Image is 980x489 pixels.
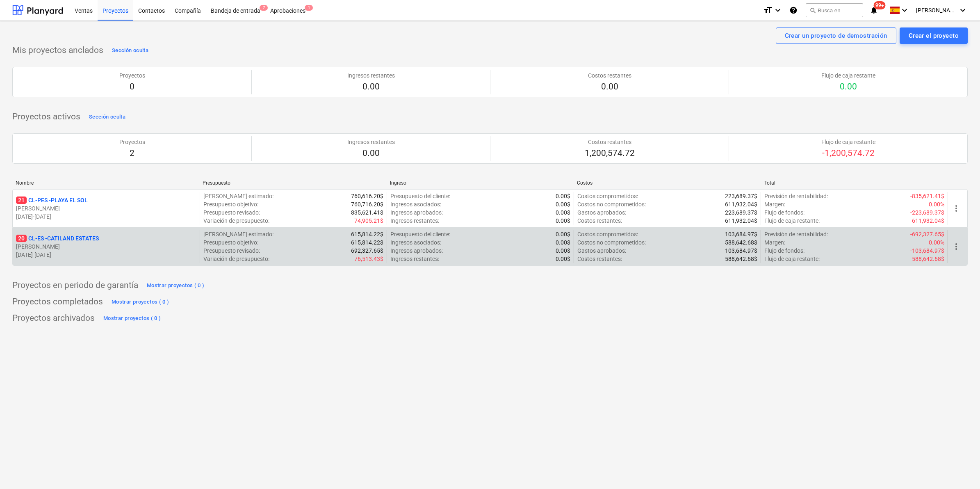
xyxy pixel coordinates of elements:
div: Crear el proyecto [909,30,959,41]
p: [PERSON_NAME] [16,242,196,251]
button: Mostrar proyectos ( 0 ) [145,279,207,292]
button: Sección oculta [87,110,128,123]
p: Gastos aprobados : [577,247,626,255]
p: -835,621.41$ [910,192,944,200]
p: 103,684.97$ [725,230,757,238]
p: 223,689.37$ [725,208,757,217]
p: Ingresos restantes : [390,217,439,225]
p: Costos restantes [588,71,631,80]
p: Ingresos restantes : [390,255,439,263]
p: Proyectos archivados [12,313,95,324]
p: Proyectos completados [12,296,103,308]
p: 2 [119,148,145,159]
i: format_size [763,5,773,15]
p: [PERSON_NAME] estimado : [203,192,273,200]
button: Crear un proyecto de demostración [776,27,896,44]
p: 0.00% [929,238,944,247]
p: 0.00 [347,81,395,93]
span: 99+ [874,1,886,9]
p: Presupuesto revisado : [203,208,260,217]
p: Ingresos asociados : [390,200,441,208]
p: 0.00 [588,81,631,93]
p: Ingresos restantes [347,71,395,80]
p: 0.00$ [556,217,570,225]
div: Mostrar proyectos ( 0 ) [112,297,169,307]
p: CL-PES - PLAYA EL SOL [16,196,88,204]
p: Ingresos aprobados : [390,208,443,217]
p: 760,716.20$ [351,200,383,208]
p: Margen : [764,200,785,208]
p: 611,932.04$ [725,217,757,225]
p: Variación de presupuesto : [203,255,269,263]
i: keyboard_arrow_down [958,5,968,15]
p: Costos comprometidos : [577,192,638,200]
span: [PERSON_NAME] [916,7,957,14]
span: more_vert [951,203,961,213]
p: [DATE] - [DATE] [16,251,196,259]
button: Crear el proyecto [900,27,968,44]
span: 20 [16,235,27,242]
div: 21CL-PES -PLAYA EL SOL[PERSON_NAME][DATE]-[DATE] [16,196,196,221]
button: Mostrar proyectos ( 0 ) [101,312,163,325]
p: [PERSON_NAME] [16,204,196,213]
i: Base de conocimientos [789,5,798,15]
div: Presupuesto [203,180,383,186]
span: 21 [16,197,27,204]
p: -588,642.68$ [910,255,944,263]
p: Previsión de rentabilidad : [764,230,828,238]
p: Costos no comprometidos : [577,200,646,208]
p: Proyectos en periodo de garantía [12,280,138,291]
p: 0.00$ [556,255,570,263]
p: 0.00% [929,200,944,208]
p: Mis proyectos anclados [12,45,103,56]
button: Busca en [806,3,863,17]
div: Costos [577,180,757,186]
p: 692,327.65$ [351,247,383,255]
span: 7 [260,5,268,11]
div: Sección oculta [89,112,125,122]
button: Sección oculta [110,44,150,57]
p: 588,642.68$ [725,255,757,263]
p: -692,327.65$ [910,230,944,238]
p: [DATE] - [DATE] [16,213,196,221]
div: Ingreso [390,180,570,186]
p: 760,616.20$ [351,192,383,200]
p: Proyectos [119,138,145,146]
p: Margen : [764,238,785,247]
p: Flujo de caja restante : [764,255,820,263]
p: 1,200,574.72 [585,148,635,159]
p: 103,684.97$ [725,247,757,255]
p: 0.00$ [556,238,570,247]
div: Nombre [16,180,196,186]
p: [PERSON_NAME] estimado : [203,230,273,238]
p: Ingresos aprobados : [390,247,443,255]
p: 0.00$ [556,200,570,208]
i: keyboard_arrow_down [773,5,783,15]
p: 223,689.37$ [725,192,757,200]
p: 0.00 [821,81,875,93]
span: 1 [305,5,313,11]
p: 835,621.41$ [351,208,383,217]
p: 0.00$ [556,247,570,255]
p: 611,932.04$ [725,200,757,208]
p: 615,814.22$ [351,238,383,247]
p: 615,814.22$ [351,230,383,238]
p: Ingresos asociados : [390,238,441,247]
p: CL-ES - CATILAND ESTATES [16,234,99,242]
p: -611,932.04$ [910,217,944,225]
p: -74,905.21$ [353,217,383,225]
p: 0.00$ [556,192,570,200]
p: Flujo de caja restante [821,71,875,80]
p: Presupuesto revisado : [203,247,260,255]
p: Costos restantes [585,138,635,146]
button: Mostrar proyectos ( 0 ) [109,295,171,308]
i: keyboard_arrow_down [900,5,909,15]
p: Presupuesto del cliente : [390,230,450,238]
p: Flujo de fondos : [764,247,805,255]
p: 588,642.68$ [725,238,757,247]
p: Flujo de fondos : [764,208,805,217]
p: 0.00$ [556,230,570,238]
p: Presupuesto objetivo : [203,238,258,247]
p: Gastos aprobados : [577,208,626,217]
p: -223,689.37$ [910,208,944,217]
